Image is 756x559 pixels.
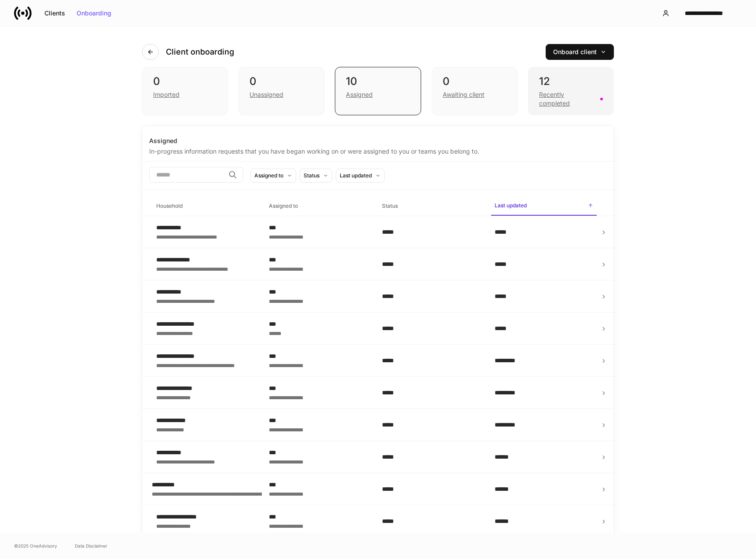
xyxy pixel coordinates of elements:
div: Assigned [346,90,373,99]
div: Onboard client [553,49,606,55]
h6: Household [156,202,183,210]
h6: Assigned to [269,202,298,210]
div: Recently completed [539,90,595,108]
div: Assigned [149,136,607,145]
button: Status [300,169,332,183]
div: 0 [250,74,313,88]
span: Household [153,197,258,215]
button: Assigned to [250,169,296,183]
div: Assigned to [254,171,283,180]
div: Last updated [340,171,372,180]
div: Imported [153,90,180,99]
div: Status [304,171,319,180]
a: Data Disclaimer [75,542,107,549]
button: Onboarding [71,6,117,20]
div: 0Awaiting client [432,67,517,115]
button: Last updated [336,169,385,183]
div: 0 [153,74,217,88]
div: 0 [443,74,506,88]
div: Clients [44,10,65,16]
button: Onboard client [546,44,614,60]
div: In-progress information requests that you have began working on or were assigned to you or teams ... [149,145,607,156]
div: 10 [346,74,410,88]
div: Onboarding [77,10,111,16]
div: Unassigned [250,90,283,99]
span: © 2025 OneAdvisory [14,542,57,549]
span: Last updated [491,197,597,216]
h4: Client onboarding [166,47,234,57]
div: 0Unassigned [239,67,324,115]
div: Awaiting client [443,90,484,99]
div: 12Recently completed [528,67,614,115]
button: Clients [39,6,71,20]
div: 0Imported [142,67,228,115]
div: 12 [539,74,603,88]
div: 10Assigned [335,67,421,115]
h6: Status [382,202,398,210]
span: Assigned to [265,197,371,215]
h6: Last updated [495,201,527,210]
span: Status [378,197,484,215]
